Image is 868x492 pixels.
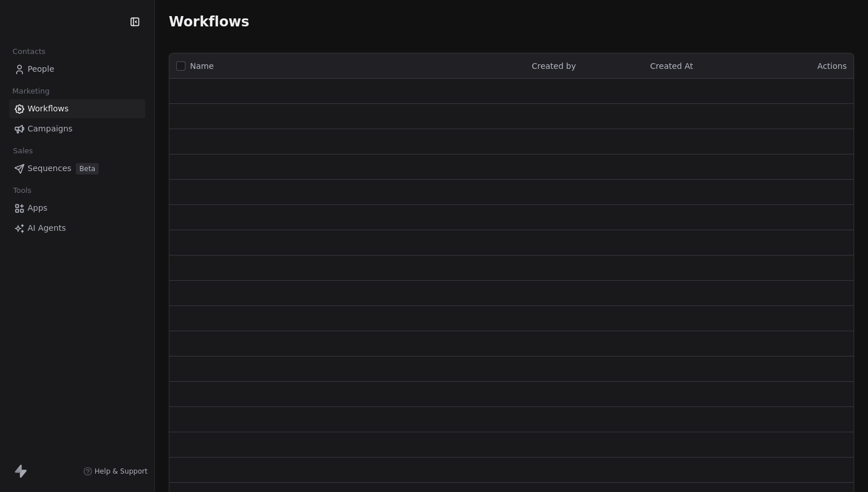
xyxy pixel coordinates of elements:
span: Name [190,60,214,72]
a: Campaigns [9,119,145,138]
span: Actions [817,61,847,71]
span: Workflows [28,103,69,115]
span: Marketing [7,83,55,100]
a: Help & Support [83,467,148,476]
a: AI Agents [9,219,145,238]
span: Beta [76,163,99,175]
span: People [28,63,55,75]
span: Help & Support [95,467,148,476]
a: Workflows [9,99,145,118]
span: Apps [28,202,48,214]
span: Workflows [169,14,249,30]
span: Contacts [7,43,51,60]
a: People [9,60,145,79]
a: Apps [9,199,145,218]
span: Campaigns [28,123,72,135]
span: Sales [8,142,38,160]
a: SequencesBeta [9,159,145,178]
span: Created by [532,61,576,71]
span: Tools [8,182,36,199]
span: Sequences [28,162,71,175]
span: Created At [650,61,693,71]
span: AI Agents [28,222,66,234]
